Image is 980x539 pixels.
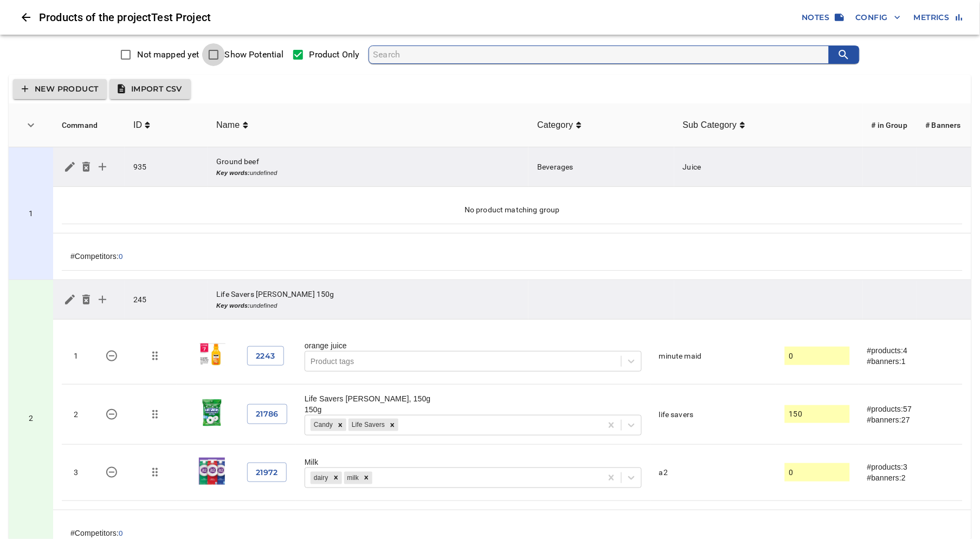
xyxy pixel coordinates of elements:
button: 21786 - Life Savers Wint-O-Green, 150g [99,401,125,427]
div: Milk [305,457,642,467]
td: 1 [62,328,90,385]
div: #banners: 27 [867,414,954,425]
span: Notes [802,11,843,24]
span: Sub Category [683,119,745,132]
span: Sub Category [683,119,740,132]
div: #products: 3 [867,462,954,472]
div: Remove Candy [334,419,346,431]
span: ID [133,119,150,132]
b: Key words: [216,170,250,176]
input: actual size [789,464,846,480]
td: Ground beef [208,147,528,187]
span: New Product [22,82,98,96]
div: 150g [305,404,642,415]
td: Juice [674,147,863,187]
input: actual size [789,348,846,364]
input: actual size [789,406,846,423]
button: Config [852,8,905,28]
button: 0 [119,529,122,537]
button: Metrics [910,8,967,28]
th: Command [53,103,125,147]
button: Import CSV [109,79,191,99]
b: Key words: [216,302,250,309]
td: a2 [650,444,776,501]
div: Life Savers [PERSON_NAME], 150g [305,393,642,404]
td: 935 - Ground beef [9,147,53,280]
button: Move/change group for 21972 [142,459,168,485]
div: Candy [311,419,334,431]
span: Import CSV [118,82,182,96]
td: 245 [125,280,208,320]
th: # in Group [863,103,917,147]
div: Remove dairy [330,472,342,484]
button: New Product [13,79,107,99]
div: #products: 57 [867,404,954,414]
button: 0 [119,252,122,261]
td: 2 [62,384,90,444]
td: life savers [650,384,776,444]
button: 2243 - orange juice [99,343,125,369]
td: 935 [125,147,208,187]
button: Move/change group for 2243 [142,343,168,369]
span: Category [537,119,576,132]
div: dairy [311,472,330,484]
div: Remove milk [360,472,372,484]
span: Category [537,119,581,132]
td: Beverages [528,147,674,187]
span: Not mapped yet [137,48,199,61]
button: Move/change group for 21786 [142,401,168,427]
span: Product Only [310,48,360,61]
span: Name [216,119,242,132]
i: undefined [216,170,277,176]
div: #Competitors: [70,528,954,538]
td: minute maid [650,328,776,385]
div: orange juice [305,340,642,351]
i: undefined [216,302,277,309]
div: Remove Life Savers [386,419,398,431]
img: orange juice [198,341,225,368]
span: 2243 [256,349,275,363]
button: 21972 - Milk [99,459,125,485]
img: milk [198,458,225,485]
button: 21972 [247,463,287,483]
span: Show Potential [225,48,284,61]
button: 2243 [247,346,284,366]
div: Life Savers [349,419,386,431]
td: 3 [62,444,90,501]
button: Notes [798,8,847,28]
div: #products: 4 [867,345,954,356]
span: Metrics [914,11,963,24]
button: search [829,46,859,63]
button: 21786 [247,404,287,424]
div: #Competitors: [70,251,954,262]
span: ID [133,119,145,132]
button: Close [13,4,39,30]
div: milk [344,472,361,484]
td: No product matching group [62,196,963,224]
th: # Banners [917,103,971,147]
h6: Products of the project Test Project [39,9,798,26]
input: search [373,46,829,63]
div: #banners: 1 [867,356,954,367]
img: wint-o-green candies [198,399,225,426]
span: 21972 [256,466,278,479]
span: Name [216,119,248,132]
span: 21786 [256,407,279,421]
div: #banners: 2 [867,472,954,483]
span: Config [856,11,901,24]
td: Life Savers [PERSON_NAME] 150g [208,280,528,320]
